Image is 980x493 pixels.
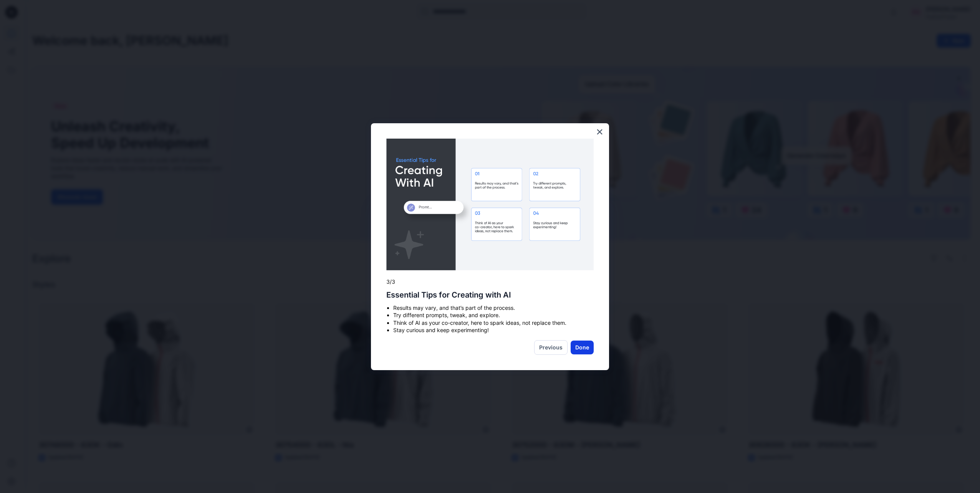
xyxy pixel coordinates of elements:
[386,290,594,299] h2: Essential Tips for Creating with AI
[393,319,594,327] li: Think of AI as your co-creator, here to spark ideas, not replace them.
[393,326,594,334] li: Stay curious and keep experimenting!
[571,341,594,354] button: Done
[386,278,594,286] p: 3/3
[534,340,568,355] button: Previous
[393,304,594,312] li: Results may vary, and that’s part of the process.
[596,126,603,138] button: Close
[393,311,594,319] li: Try different prompts, tweak, and explore.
